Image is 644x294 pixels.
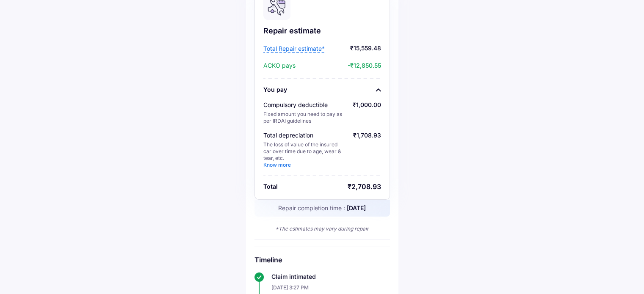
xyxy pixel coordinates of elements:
span: ACKO pays [263,61,296,70]
span: [DATE] [347,204,366,212]
div: Compulsory deductible [263,101,346,109]
div: Total depreciation [263,131,346,140]
div: Total [263,182,278,191]
div: Repair estimate [263,26,381,36]
div: Claim intimated [271,272,390,281]
div: Repair completion time : [254,200,390,217]
a: Know more [263,162,291,168]
span: -₹12,850.55 [298,61,381,70]
div: You pay [263,85,287,94]
div: ₹2,708.93 [348,182,381,191]
h6: Timeline [254,256,390,264]
span: ₹15,559.48 [327,44,381,53]
span: Total Repair estimate* [263,44,325,53]
div: ₹1,708.93 [353,131,381,168]
div: ₹1,000.00 [353,101,381,124]
div: *The estimates may vary during repair [254,225,390,233]
div: The loss of value of the insured car over time due to age, wear & tear, etc. [263,141,346,168]
div: Fixed amount you need to pay as per IRDAI guidelines [263,111,346,124]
